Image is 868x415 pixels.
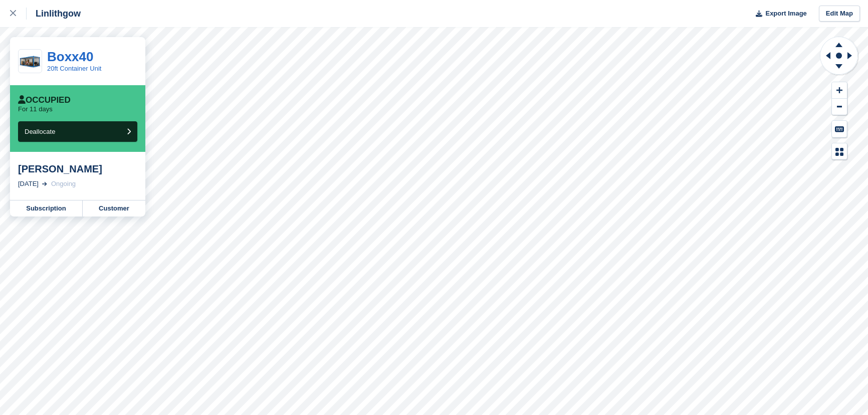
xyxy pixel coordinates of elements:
[832,121,847,137] button: Keyboard Shortcuts
[25,128,55,135] span: Deallocate
[819,6,860,22] a: Edit Map
[765,9,806,19] span: Export Image
[832,82,847,99] button: Zoom In
[18,179,39,189] div: [DATE]
[18,121,137,142] button: Deallocate
[18,95,71,105] div: Occupied
[10,200,83,217] a: Subscription
[19,54,42,69] img: house.png
[750,6,807,22] button: Export Image
[832,99,847,115] button: Zoom Out
[47,65,101,72] a: 20ft Container Unit
[18,163,137,175] div: [PERSON_NAME]
[832,143,847,160] button: Map Legend
[42,182,47,186] img: arrow-right-light-icn-cde0832a797a2874e46488d9cf13f60e5c3a73dbe684e267c42b8395dfbc2abf.svg
[18,105,53,113] p: For 11 days
[27,8,81,20] div: Linlithgow
[51,179,76,189] div: Ongoing
[47,49,94,64] a: Boxx40
[83,200,145,217] a: Customer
